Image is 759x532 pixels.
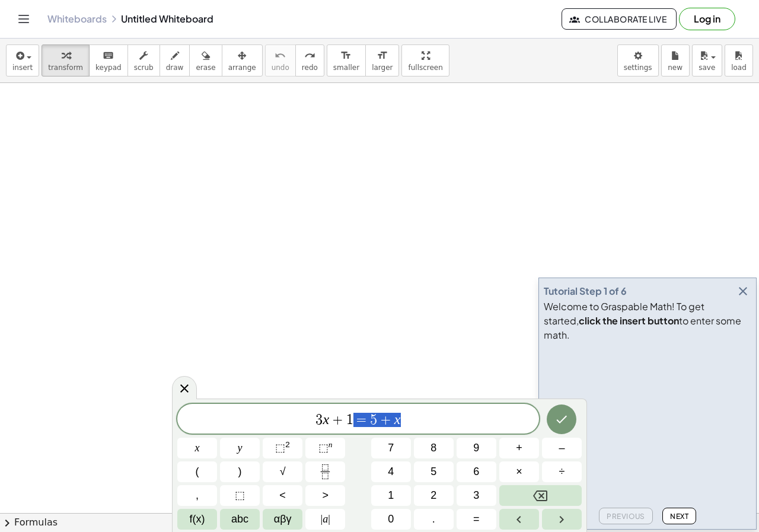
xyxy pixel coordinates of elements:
i: keyboard [103,49,114,63]
span: 3 [315,413,323,427]
sup: n [329,440,333,449]
span: ÷ [559,464,565,480]
button: Less than [263,485,302,506]
span: Next [670,512,688,521]
span: 1 [388,488,394,504]
a: Whiteboards [47,13,107,25]
sup: 2 [285,440,290,449]
span: a [321,511,330,527]
span: – [559,440,565,456]
span: 5 [370,413,377,427]
span: 2 [430,488,436,504]
span: redo [302,63,318,72]
span: undo [272,63,289,72]
span: , [196,488,199,504]
button: Functions [177,509,217,530]
button: erase [189,44,222,77]
button: Plus [499,438,539,458]
span: 4 [388,464,394,480]
button: Toggle navigation [14,9,33,28]
button: keyboardkeypad [89,44,128,77]
div: Welcome to Graspable Math! To get started, to enter some math. [544,300,751,342]
span: 9 [473,440,479,456]
button: Done [547,404,576,434]
button: 5 [414,461,454,482]
button: arrange [222,44,263,77]
button: draw [160,44,190,77]
i: undo [275,49,286,63]
button: Squared [263,438,302,458]
button: 1 [371,485,411,506]
span: + [329,413,346,427]
span: fullscreen [408,63,442,72]
button: format_sizelarger [365,44,399,77]
button: undoundo [265,44,296,77]
button: fullscreen [401,44,449,77]
span: ⬚ [235,488,245,504]
span: 0 [388,511,394,527]
button: Fraction [305,461,345,482]
span: keypad [95,63,122,72]
span: erase [196,63,215,72]
span: arrange [228,63,256,72]
button: Absolute value [305,509,345,530]
span: transform [48,63,83,72]
span: insert [12,63,33,72]
span: 8 [430,440,436,456]
span: 3 [473,488,479,504]
span: = [473,511,480,527]
span: + [516,440,522,456]
button: x [177,438,217,458]
button: 6 [457,461,496,482]
button: Left arrow [499,509,539,530]
button: Equals [457,509,496,530]
button: Square root [263,461,302,482]
button: . [414,509,454,530]
span: x [195,440,200,456]
button: settings [617,44,659,77]
span: = [353,413,371,427]
button: ( [177,461,217,482]
button: , [177,485,217,506]
button: Greek alphabet [263,509,302,530]
button: Collaborate Live [562,8,677,30]
span: load [731,63,747,72]
span: | [328,513,330,525]
span: smaller [333,63,359,72]
i: format_size [340,49,352,63]
button: new [661,44,690,77]
span: 1 [346,413,353,427]
span: ( [196,464,199,480]
button: 4 [371,461,411,482]
button: Minus [542,438,582,458]
button: Placeholder [220,485,260,506]
button: Log in [679,8,735,30]
button: Alphabet [220,509,260,530]
button: Greater than [305,485,345,506]
button: 2 [414,485,454,506]
span: αβγ [274,511,292,527]
button: Superscript [305,438,345,458]
button: format_sizesmaller [327,44,366,77]
span: abc [231,511,248,527]
span: ) [238,464,242,480]
span: ⬚ [275,442,285,454]
button: redoredo [295,44,324,77]
button: Divide [542,461,582,482]
span: settings [624,63,652,72]
button: 8 [414,438,454,458]
span: new [668,63,683,72]
button: scrub [127,44,160,77]
span: 6 [473,464,479,480]
span: √ [280,464,286,480]
button: ) [220,461,260,482]
span: save [699,63,715,72]
button: 9 [457,438,496,458]
i: format_size [377,49,388,63]
span: . [432,511,435,527]
span: larger [372,63,393,72]
button: transform [42,44,90,77]
span: < [279,488,286,504]
span: > [322,488,329,504]
span: | [321,513,323,525]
